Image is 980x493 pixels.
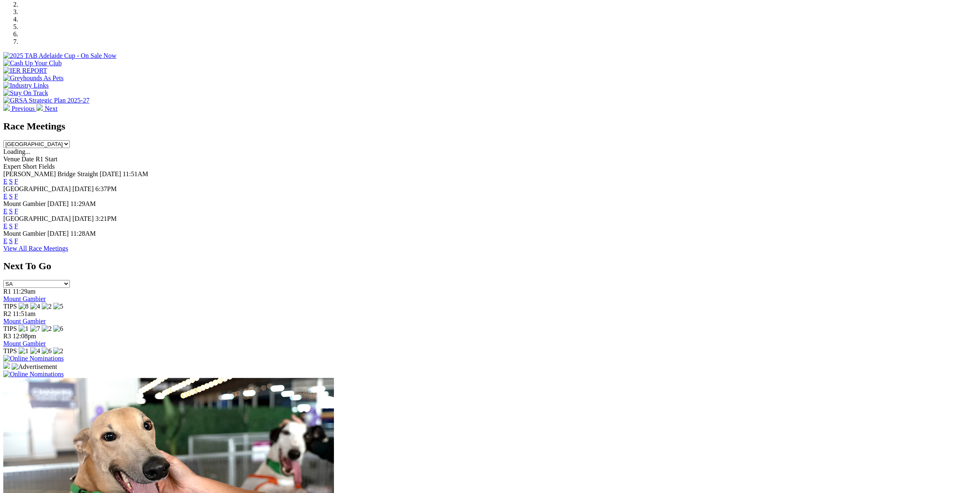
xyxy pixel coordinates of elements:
a: Previous [3,105,36,112]
span: 11:51AM [123,170,148,177]
span: Next [45,105,57,112]
span: TIPS [3,347,17,354]
span: [PERSON_NAME] Bridge Straight [3,170,98,177]
span: [DATE] [72,215,94,222]
img: 1 [19,325,29,333]
img: 15187_Greyhounds_GreysPlayCentral_Resize_SA_WebsiteBanner_300x115_2025.jpg [3,362,10,369]
span: [DATE] [48,200,69,207]
img: 1 [19,347,29,355]
span: 11:29am [13,288,36,295]
span: R2 [3,310,11,317]
span: TIPS [3,325,17,332]
img: GRSA Strategic Plan 2025-27 [3,97,89,104]
img: 2 [53,347,63,355]
a: S [9,193,13,200]
a: Mount Gambier [3,295,46,302]
img: 2 [42,303,52,310]
span: Date [21,156,34,163]
a: Next [36,105,57,112]
img: 6 [42,347,52,355]
h2: Race Meetings [3,121,977,132]
h2: Next To Go [3,261,977,272]
a: E [3,193,7,200]
a: S [9,237,13,244]
span: Mount Gambier [3,200,46,207]
span: 11:28AM [70,230,96,237]
a: F [14,208,18,215]
span: Expert [3,163,21,170]
img: Stay On Track [3,89,48,97]
a: F [14,237,18,244]
img: Greyhounds As Pets [3,74,64,82]
span: Venue [3,156,20,163]
img: 2025 TAB Adelaide Cup - On Sale Now [3,52,117,60]
img: 2 [42,325,52,333]
a: F [14,193,18,200]
span: Short [23,163,37,170]
span: Previous [12,105,35,112]
img: Cash Up Your Club [3,60,62,67]
span: Fields [38,163,55,170]
span: [DATE] [100,170,121,177]
a: Mount Gambier [3,340,46,347]
span: [GEOGRAPHIC_DATA] [3,215,71,222]
span: Loading... [3,148,30,155]
img: 8 [19,303,29,310]
span: TIPS [3,303,17,310]
a: E [3,237,7,244]
span: Mount Gambier [3,230,46,237]
a: S [9,178,13,185]
a: Mount Gambier [3,318,46,325]
img: Advertisement [12,363,57,371]
span: R1 [3,288,11,295]
img: 4 [30,347,40,355]
a: E [3,223,7,230]
img: Online Nominations [3,371,64,378]
a: View All Race Meetings [3,245,68,252]
span: [GEOGRAPHIC_DATA] [3,185,71,192]
img: 4 [30,303,40,310]
img: 7 [30,325,40,333]
a: F [14,223,18,230]
a: E [3,178,7,185]
a: S [9,223,13,230]
img: IER REPORT [3,67,47,74]
a: E [3,208,7,215]
img: chevron-right-pager-white.svg [36,104,43,111]
span: R1 Start [36,156,57,163]
span: 12:08pm [13,333,36,340]
span: 11:29AM [70,200,96,207]
span: [DATE] [72,185,94,192]
img: chevron-left-pager-white.svg [3,104,10,111]
img: Online Nominations [3,355,64,362]
span: 3:21PM [95,215,117,222]
a: F [14,178,18,185]
span: 11:51am [13,310,36,317]
img: Industry Links [3,82,49,89]
span: 6:37PM [95,185,117,192]
span: R3 [3,333,11,340]
a: S [9,208,13,215]
img: 5 [53,303,63,310]
img: 6 [53,325,63,333]
span: [DATE] [48,230,69,237]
